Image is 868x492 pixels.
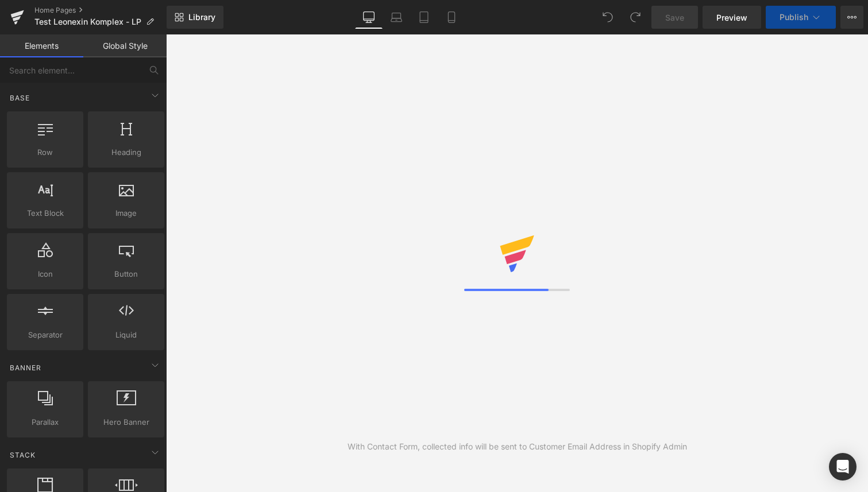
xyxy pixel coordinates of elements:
a: Mobile [438,6,465,29]
span: Heading [91,146,161,158]
a: Preview [703,6,761,29]
button: More [840,6,863,29]
span: Button [91,268,161,280]
span: Banner [9,362,43,373]
a: New Library [167,6,223,29]
span: Preview [716,11,747,24]
span: Test Leonexin Komplex - LP [34,17,141,26]
span: Text Block [10,207,80,219]
span: Image [91,207,161,219]
button: Redo [624,6,647,29]
span: Icon [10,268,80,280]
span: Library [188,12,215,22]
span: Separator [10,329,80,341]
a: Home Pages [34,6,167,15]
div: With Contact Form, collected info will be sent to Customer Email Address in Shopify Admin [348,440,687,453]
span: Hero Banner [91,416,161,428]
a: Laptop [383,6,410,29]
span: Parallax [10,416,80,428]
span: Stack [9,450,37,460]
button: Publish [766,6,836,29]
button: Undo [596,6,619,29]
a: Global Style [83,34,167,57]
a: Desktop [355,6,383,29]
a: Tablet [410,6,438,29]
span: Base [9,92,31,103]
div: Open Intercom Messenger [829,453,857,481]
span: Row [10,146,80,158]
span: Publish [780,13,808,22]
span: Save [665,11,684,24]
span: Liquid [91,329,161,341]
